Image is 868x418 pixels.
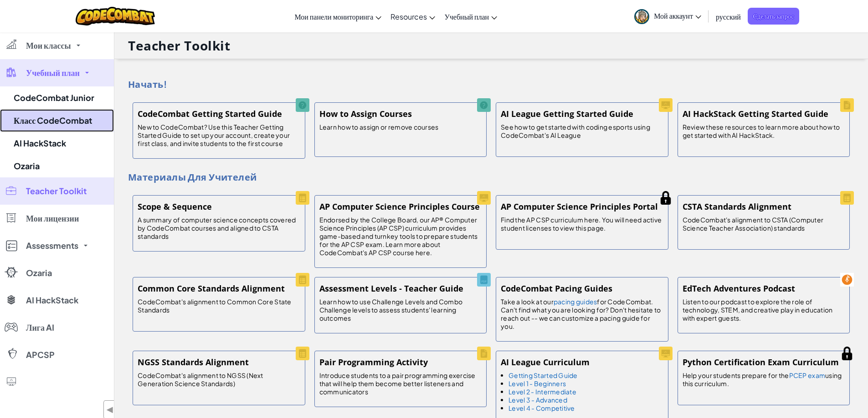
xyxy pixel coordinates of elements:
h1: Teacher Toolkit [128,37,230,54]
h5: AP Computer Science Principles Course [319,200,480,213]
span: Учебный план [444,12,489,21]
a: Resources [386,4,440,29]
span: ◀ [106,403,114,416]
a: Мой аккаунт [630,2,706,30]
span: Мои лицензии [26,214,79,222]
h5: How to Assign Courses [319,107,412,121]
h5: Assessment Levels - Teacher Guide [319,282,463,295]
span: Мои панели мониторинга [294,12,373,21]
a: Pair Programming Activity Introduce students to a pair programming exercise that will help them b... [310,346,492,412]
p: Endorsed by the College Board, our AP® Computer Science Principles (AP CSP) curriculum provides g... [319,216,482,257]
span: Учебный план [26,69,80,77]
h4: Материалы для учителей [128,170,854,184]
a: CodeCombat Pacing Guides Take a look at ourpacing guidesfor CodeCombat. Can't find what you are l... [491,272,673,346]
a: Common Core Standards Alignment CodeCombat's alignment to Common Core State Standards [128,272,310,336]
a: Сделать запрос [748,8,800,25]
a: русский [711,4,745,29]
p: CodeCombat's alignment to NGSS (Next Generation Science Standards) [138,371,300,388]
p: New to CodeCombat? Use this Teacher Getting Started Guide to set up your account, create your fir... [138,123,300,147]
span: AI HackStack [26,296,78,304]
span: Мои классы [26,41,71,50]
a: Level 4 - Competitive [508,404,575,412]
p: CodeCombat's alignment to CSTA (Computer Science Teacher Association) standards [683,216,845,232]
a: Getting Started Guide [508,371,578,379]
h5: CodeCombat Pacing Guides [501,282,612,295]
p: Learn how to assign or remove courses [319,123,439,131]
a: Level 2 - Intermediate [508,388,576,396]
a: Level 3 - Advanced [508,396,567,404]
a: How to Assign Courses Learn how to assign or remove courses [310,98,492,161]
a: Мои панели мониторинга [290,4,386,29]
h5: CodeCombat Getting Started Guide [138,107,282,121]
h4: Начать! [128,77,854,91]
h5: AI League Curriculum [501,356,590,369]
p: Take a look at our for CodeCombat. Can't find what you are looking for? Don't hesitate to reach o... [501,297,663,330]
p: Learn how to use Challenge Levels and Combo Challenge levels to assess students' learning outcomes [319,297,482,322]
h5: Pair Programming Activity [319,356,428,369]
p: See how to get started with coding esports using CodeCombat's AI League [501,123,663,139]
span: Resources [390,12,427,21]
a: Assessment Levels - Teacher Guide Learn how to use Challenge Levels and Combo Challenge levels to... [310,272,492,338]
a: PCEP exam [789,371,825,379]
a: AP Computer Science Principles Portal Find the AP CSP curriculum here. You will need active stude... [491,191,673,254]
h5: Python Certification Exam Curriculum [683,356,839,369]
h5: CSTA Standards Alignment [683,200,791,213]
p: A summary of computer science concepts covered by CodeCombat courses and aligned to CSTA standards [138,216,300,240]
a: Scope & Sequence A summary of computer science concepts covered by CodeCombat courses and aligned... [128,191,310,256]
a: NGSS Standards Alignment CodeCombat's alignment to NGSS (Next Generation Science Standards) [128,346,310,410]
span: Лига AI [26,323,54,332]
h5: Scope & Sequence [138,200,212,213]
a: AI League Getting Started Guide See how to get started with coding esports using CodeCombat's AI ... [491,98,673,161]
span: Assessments [26,242,78,250]
p: CodeCombat's alignment to Common Core State Standards [138,297,300,314]
h5: AI League Getting Started Guide [501,107,633,121]
span: Ozaria [26,269,52,277]
h5: AP Computer Science Principles Portal [501,200,658,213]
p: Help your students prepare for the using this curriculum. [683,371,845,388]
a: Python Certification Exam Curriculum Help your students prepare for thePCEP examusing this curric... [673,346,855,410]
a: pacing guides [554,297,597,306]
span: Мой аккаунт [654,11,701,20]
p: Find the AP CSP curriculum here. You will need active student licenses to view this page. [501,216,663,232]
h5: Common Core Standards Alignment [138,282,285,295]
img: avatar [634,9,649,24]
span: Teacher Toolkit [26,187,87,195]
h5: EdTech Adventures Podcast [683,282,795,295]
span: русский [716,12,741,21]
p: Listen to our podcast to explore the role of technology, STEM, and creative play in education wit... [683,297,845,322]
a: CodeCombat Getting Started Guide New to CodeCombat? Use this Teacher Getting Started Guide to set... [128,98,310,163]
a: EdTech Adventures Podcast Listen to our podcast to explore the role of technology, STEM, and crea... [673,272,855,338]
p: Review these resources to learn more about how to get started with AI HackStack. [683,123,845,139]
p: Introduce students to a pair programming exercise that will help them become better listeners and... [319,371,482,396]
a: AI HackStack Getting Started Guide Review these resources to learn more about how to get started ... [673,98,855,161]
a: CSTA Standards Alignment CodeCombat's alignment to CSTA (Computer Science Teacher Association) st... [673,191,855,254]
a: Level 1 - Beginners [508,379,566,388]
a: Учебный план [440,4,502,29]
img: CodeCombat logo [76,7,155,25]
h5: AI HackStack Getting Started Guide [683,107,828,121]
a: AP Computer Science Principles Course Endorsed by the College Board, our AP® Computer Science Pri... [310,191,492,272]
h5: NGSS Standards Alignment [138,356,249,369]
